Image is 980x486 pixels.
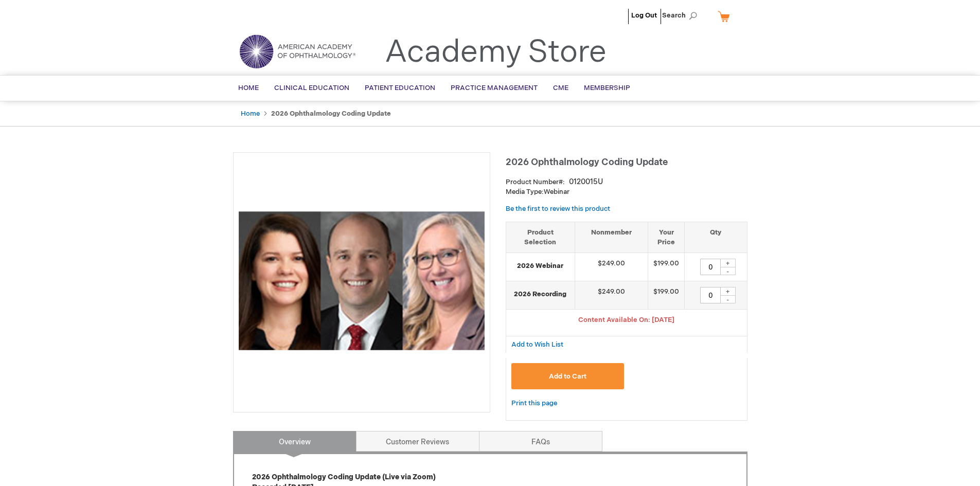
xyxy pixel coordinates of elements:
div: 0120015U [569,177,603,187]
span: Home [238,84,259,92]
a: Be the first to review this product [506,205,610,213]
span: Clinical Education [274,84,349,92]
div: - [720,267,736,275]
span: 2026 Ophthalmology Coding Update [506,157,668,168]
p: Webinar [506,187,747,197]
td: $199.00 [648,281,685,310]
input: Qty [700,287,721,303]
span: Add to Cart [549,372,586,381]
a: Overview [233,431,357,452]
strong: 2026 Webinar [511,261,569,271]
strong: Product Number [506,178,565,186]
td: $199.00 [648,253,685,281]
strong: 2026 Recording [511,290,569,299]
button: Add to Cart [511,363,625,389]
a: Print this page [511,397,557,410]
div: - [720,295,736,303]
div: + [720,259,736,267]
span: CME [553,84,568,92]
a: Home [241,110,260,118]
span: Content Available On: [DATE] [578,316,674,324]
span: Search [662,5,701,26]
th: Qty [685,222,747,253]
a: Customer Reviews [356,431,479,452]
a: Add to Wish List [511,340,563,349]
strong: 2026 Ophthalmology Coding Update [271,110,391,118]
a: Log Out [631,11,657,20]
td: $249.00 [575,281,648,310]
th: Your Price [648,222,685,253]
img: 2026 Ophthalmology Coding Update [239,158,485,404]
input: Qty [700,259,721,275]
span: Practice Management [451,84,538,92]
a: Academy Store [385,34,607,71]
a: FAQs [479,431,602,452]
th: Product Selection [506,222,575,253]
td: $249.00 [575,253,648,281]
span: Membership [584,84,630,92]
strong: Media Type: [506,188,544,196]
th: Nonmember [575,222,648,253]
div: + [720,287,736,296]
span: Patient Education [365,84,435,92]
